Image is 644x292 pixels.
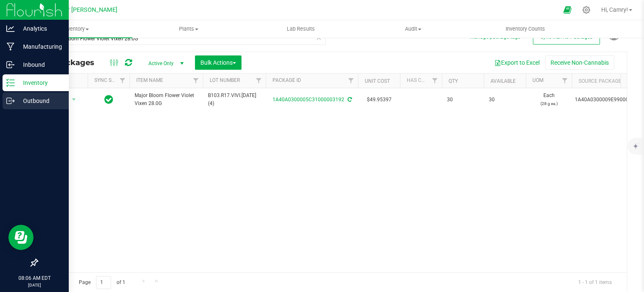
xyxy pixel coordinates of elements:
a: Filter [428,74,442,88]
span: All Packages [44,58,103,67]
p: (28 g ea.) [531,100,567,108]
span: Bulk Actions [200,59,236,66]
a: Filter [189,74,203,88]
inline-svg: Outbound [6,97,15,105]
a: UOM [532,77,543,83]
span: 30 [489,96,521,104]
span: Hi, Camry! [601,6,628,13]
span: Plants [133,25,244,33]
p: Inventory [15,78,65,88]
a: Available [491,78,516,84]
a: Qty [449,78,458,84]
a: Unit Cost [365,78,390,84]
a: Audit [357,20,469,38]
p: Analytics [15,24,65,34]
div: Manage settings [581,6,592,14]
button: Receive Non-Cannabis [545,55,614,70]
span: 30 [447,96,479,104]
a: Inventory Counts [469,20,582,38]
p: Outbound [15,96,65,106]
inline-svg: Inventory [6,79,15,87]
inline-svg: Manufacturing [6,42,15,51]
button: Export to Excel [489,55,545,70]
th: Has COA [400,74,442,88]
span: Inventory [20,25,132,33]
span: B103.R17.VIVI.[DATE] (4) [208,92,261,108]
iframe: Resource center [8,225,34,250]
a: Sync Status [94,77,127,83]
span: Major [PERSON_NAME] [54,6,117,13]
a: Filter [558,74,572,88]
inline-svg: Inbound [6,61,15,69]
span: Audit [357,25,469,33]
p: [DATE] [4,282,65,288]
span: Open Ecommerce Menu [558,2,577,18]
p: Inbound [15,60,65,70]
span: Page of 1 [72,276,132,289]
a: Lot Number [210,77,240,83]
p: Manufacturing [15,42,65,52]
input: Search Package ID, Item Name, SKU, Lot or Part Number... [37,32,326,45]
a: Filter [116,74,130,88]
span: Major Bloom Flower Violet Vixen 28.0G [135,92,198,108]
inline-svg: Analytics [6,24,15,33]
a: Filter [344,74,358,88]
span: Lab Results [275,25,326,33]
span: Each [531,92,567,108]
a: Filter [252,74,266,88]
span: 1 - 1 of 1 items [571,276,618,289]
a: Inventory [20,20,132,38]
button: Bulk Actions [195,55,241,70]
span: Sync from Compliance System [346,97,352,103]
a: Item Name [136,77,163,83]
a: Plants [132,20,245,38]
span: select [69,94,79,105]
span: Inventory Counts [494,25,556,33]
span: In Sync [104,94,113,105]
a: Package ID [273,77,301,83]
a: 1A40A0300005C31000003192 [273,97,344,103]
input: 1 [96,276,111,289]
a: Lab Results [245,20,357,38]
td: $49.95397 [358,88,400,111]
p: 08:06 AM EDT [4,274,65,282]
